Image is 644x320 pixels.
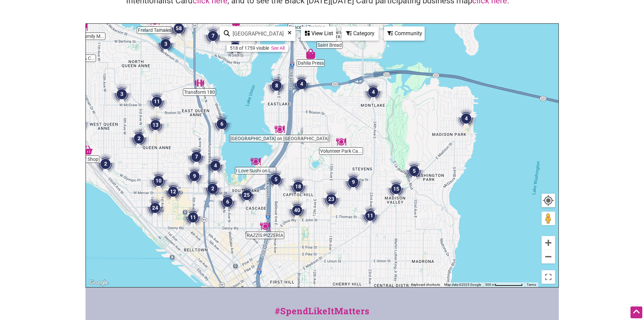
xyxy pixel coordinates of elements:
[237,185,257,205] div: 25
[485,283,495,286] span: 500 m
[230,27,291,40] input: Type to find and filter...
[95,154,116,174] div: 2
[336,137,346,147] div: Volunteer Park Cafe & Marketplace
[527,283,536,286] a: Terms
[411,282,440,287] button: Keyboard shortcuts
[183,207,203,228] div: 11
[217,192,238,212] div: 6
[77,22,88,32] div: La Palma Family Mexican Restaurant
[148,171,169,191] div: 10
[542,236,555,250] button: Zoom in
[82,145,93,155] div: Chef Shop
[205,155,225,176] div: 4
[230,45,269,51] div: 518 of 1759 visible
[271,45,285,51] a: See All
[542,250,555,263] button: Zoom out
[275,124,285,134] div: Siam on Eastlake
[342,27,378,40] div: Category
[542,212,555,225] button: Drag Pegman onto the map to open Street View
[129,128,149,149] div: 2
[321,189,341,209] div: 23
[542,194,555,207] button: Your Location
[301,26,336,41] div: See a list of the visible businesses
[630,306,642,318] div: Scroll Back to Top
[225,37,245,57] div: 4
[163,182,183,202] div: 12
[287,200,307,220] div: 40
[385,27,424,40] div: Community
[266,169,286,190] div: 5
[456,108,476,129] div: 4
[341,26,379,41] div: Filter by category
[88,278,110,287] img: Google
[203,26,223,46] div: 7
[386,179,406,199] div: 15
[88,278,110,287] a: Open this area in Google Maps (opens a new window)
[306,49,316,59] div: Dahlia Press
[186,147,207,167] div: 7
[202,178,223,199] div: 2
[288,176,308,197] div: 18
[384,26,425,41] div: Filter by Community
[212,114,232,134] div: 6
[220,26,295,41] div: Type to search and filter
[302,27,335,40] div: View List
[260,221,270,231] div: RAZZÍS PIZZERÍA
[266,76,287,96] div: 8
[145,198,165,218] div: 24
[343,172,363,192] div: 9
[291,74,312,94] div: 4
[404,161,424,181] div: 5
[363,82,383,102] div: 4
[145,115,166,135] div: 13
[112,84,132,104] div: 3
[251,156,261,167] div: I Love Sushi on Lake Union
[444,283,481,286] span: Map data ©2025 Google
[184,166,205,186] div: 9
[194,78,205,88] div: Transform 180
[541,270,556,284] button: Toggle fullscreen view
[169,18,189,39] div: 58
[483,282,525,287] button: Map Scale: 500 m per 78 pixels
[360,206,380,226] div: 11
[69,113,90,133] div: 2
[156,34,176,54] div: 3
[147,91,167,112] div: 11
